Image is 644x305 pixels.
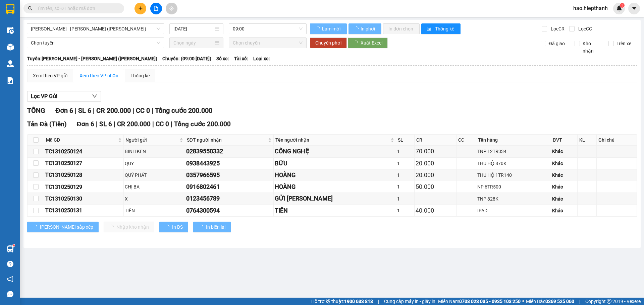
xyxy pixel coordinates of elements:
div: THU HỘ 870K [477,160,550,167]
span: SĐT người nhận [187,136,267,144]
th: CC [457,135,476,146]
div: Xem theo VP gửi [33,72,67,79]
sup: 1 [620,3,625,8]
span: Miền Nam [438,298,521,305]
span: loading [315,26,321,31]
span: caret-down [631,5,637,11]
span: question-circle [7,261,13,267]
td: 0938443925 [185,158,274,169]
td: 02839550332 [185,146,274,157]
div: 0357966595 [186,170,272,180]
div: QUY [125,160,184,167]
div: 1 [397,171,413,179]
span: Lọc CC [576,25,593,32]
div: BỮU [275,159,395,168]
div: 1 [397,195,413,203]
span: | [152,120,154,128]
span: hao.hiepthanh [568,4,613,12]
td: 0916802461 [185,181,274,193]
span: Đơn 6 [55,106,73,115]
span: loading [165,225,172,229]
div: TNP 12TR334 [477,148,550,155]
span: Người gửi [125,136,178,144]
div: X [125,195,184,203]
img: icon-new-feature [616,5,622,11]
td: BỮU [274,158,396,169]
span: Chuyến: (09:00 [DATE]) [162,55,211,62]
span: notification [7,276,13,282]
div: 20.000 [416,159,455,168]
div: 1 [397,207,413,214]
th: ĐVT [551,135,578,146]
td: 0357966595 [185,169,274,181]
span: ⚪️ [522,300,524,303]
span: loading [354,26,360,31]
div: Khác [552,183,576,190]
div: Khác [552,148,576,155]
span: loading [353,41,361,45]
img: solution-icon [7,77,14,84]
span: down [92,93,97,99]
td: TC1310250128 [44,169,124,181]
div: 70.000 [416,147,455,156]
button: Làm mới [310,23,347,34]
span: SL 6 [78,106,91,115]
strong: 0708 023 035 - 0935 103 250 [459,299,521,304]
td: TC1310250124 [44,146,124,157]
div: TC1310250131 [45,206,122,215]
button: In đơn chọn [383,23,420,34]
span: Đơn 6 [77,120,95,128]
button: In phơi [348,23,381,34]
th: Ghi chú [597,135,637,146]
span: Làm mới [322,25,341,32]
span: | [378,298,379,305]
span: Miền Bắc [526,298,574,305]
button: Chuyển phơi [310,37,347,48]
span: loading [33,225,40,229]
div: 0764300594 [186,206,272,215]
td: TC1310250127 [44,158,124,169]
td: TC1310250129 [44,181,124,193]
span: CR 200.000 [117,120,151,128]
span: CC 0 [156,120,169,128]
span: search [28,6,33,11]
button: [PERSON_NAME] sắp xếp [27,222,99,232]
div: Khác [552,195,576,203]
div: HOÀNG [275,182,395,192]
span: bar-chart [427,26,432,32]
span: TỔNG [27,106,45,115]
button: plus [135,3,146,14]
button: Xuất Excel [348,37,388,48]
div: HOÀNG [275,170,395,180]
span: file-add [154,6,158,11]
span: | [171,120,172,128]
strong: 1900 633 818 [344,299,373,304]
td: TC1310250131 [44,205,124,217]
td: TC1310250130 [44,193,124,205]
span: aim [169,6,174,11]
b: Tuyến: [PERSON_NAME] - [PERSON_NAME] ([PERSON_NAME]) [27,56,157,61]
div: IPAD [477,207,550,214]
td: GỬI TẢN ĐÀ [274,193,396,205]
span: Chọn tuyến [31,38,160,48]
button: Nhập kho nhận [104,222,154,232]
span: [PERSON_NAME] sắp xếp [40,223,93,231]
span: message [7,291,13,297]
img: warehouse-icon [7,27,14,34]
div: 1 [397,148,413,155]
div: 50.000 [416,182,455,192]
span: | [96,120,98,128]
div: TC1310250127 [45,159,122,167]
span: CC 0 [136,106,150,115]
span: SL 6 [99,120,112,128]
div: 40.000 [416,206,455,215]
div: Khác [552,160,576,167]
button: bar-chartThống kê [421,23,461,34]
div: TNP 828K [477,195,550,203]
div: GỬI [PERSON_NAME] [275,194,395,203]
button: file-add [150,3,162,14]
span: Hỗ trợ kỹ thuật: [311,298,373,305]
td: HOÀNG [274,169,396,181]
div: CÔNG NGHỆ [275,147,395,156]
span: In phơi [361,25,376,32]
